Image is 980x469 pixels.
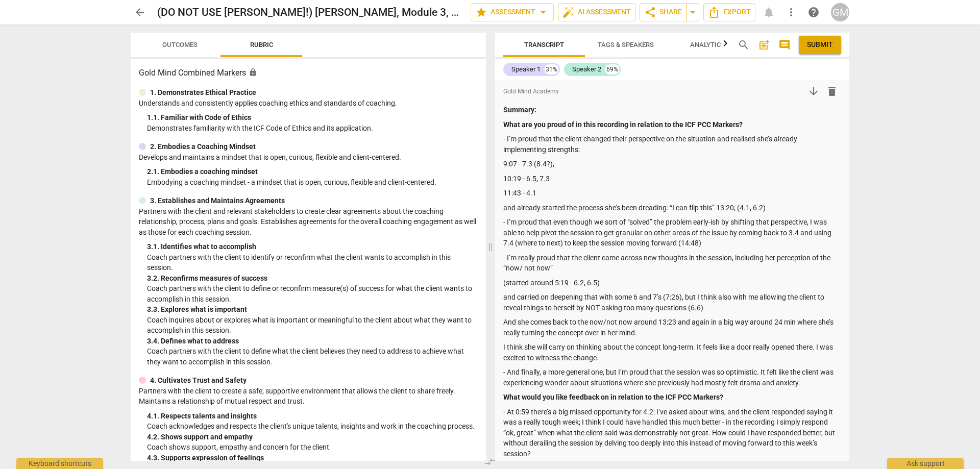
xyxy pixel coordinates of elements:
[150,141,256,152] p: 2. Embodies a Coaching Mindset
[147,411,478,422] div: 4. 1. Respects talents and insights
[503,87,559,96] span: Gold Mind Academy
[687,6,699,18] span: arrow_drop_down
[503,317,841,338] p: And she comes back to the now/not now around 13:23 and again in a big way around 24 min where she...
[503,203,841,213] p: and already started the process she’s been dreading: “I can flip this” 13:20; (4.1, 6.2)
[524,41,564,48] span: Transcript
[16,458,103,469] div: Keyboard shortcuts
[758,39,770,51] span: post_add
[690,41,725,48] span: Analytics
[826,85,838,97] span: delete
[640,3,687,21] button: Share
[503,253,841,274] p: - I’m really proud that the client came across new thoughts in the session, including her percept...
[738,39,750,51] span: search
[147,252,478,273] p: Coach partners with the client to identify or reconfirm what the client wants to accomplish in th...
[503,188,841,199] p: 11:43 - 4.1
[562,6,575,18] span: auto_fix_high
[708,6,751,18] span: Export
[756,37,772,53] button: Add summary
[503,393,723,401] strong: What would you like feedback on in relation to the ICF PCC Markers?
[503,134,841,155] p: - I’m proud that the client changed their perspective on the situation and realised she’s already...
[147,315,478,336] p: Coach inquires about or explores what is important or meaningful to the client about what they wa...
[605,64,619,75] div: 69%
[150,195,285,206] p: 3. Establishes and Maintains Agreements
[503,174,841,184] p: 10:19 - 6.5, 7.3
[503,278,841,288] p: (started around 5:19 - 6.2, 6.5)
[511,64,541,75] div: Speaker 1
[799,36,841,54] button: Please Do Not Submit until your Assessment is Complete
[503,159,841,169] p: 9:07 - 7.3 (8.4?),
[887,458,964,469] div: Ask support
[147,166,478,177] div: 2. 1. Embodies a coaching mindset
[147,421,478,432] p: Coach acknowledges and respects the client's unique talents, insights and work in the coaching pr...
[147,304,478,315] div: 3. 3. Explores what is important
[147,442,478,453] p: Coach shows support, empathy and concern for the client
[776,37,793,53] button: Show/Hide comments
[147,177,478,188] p: Embodying a coaching mindset - a mindset that is open, curious, flexible and client-centered.
[807,40,833,50] span: Submit
[134,6,146,18] span: arrow_back
[572,64,601,75] div: Speaker 2
[139,67,478,79] h3: Gold Mind Combined Markers
[804,3,823,21] a: Help
[475,6,549,18] span: Assessment
[250,41,273,48] span: Rubric
[736,37,752,53] button: Search
[471,3,554,21] button: Assessment
[503,120,743,129] strong: What are you proud of in this recording in relation to the ICF PCC Markers?
[503,342,841,363] p: I think she will carry on thinking about the concept long-term. It feels like a door really opene...
[503,292,841,313] p: and carried on deepening that with some 6 and 7’s (7:26), but I think also with me allowing the c...
[162,41,198,48] span: Outcomes
[644,6,656,18] span: share
[703,3,755,21] button: Export
[807,85,820,97] span: arrow_downward
[139,98,478,109] p: Understands and consistently applies coaching ethics and standards of coaching.
[147,112,478,123] div: 1. 1. Familiar with Code of Ethics
[785,6,797,18] span: more_vert
[139,152,478,163] p: Develops and maintains a mindset that is open, curious, flexible and client-centered.
[147,432,478,442] div: 4. 2. Shows support and empathy
[807,6,820,18] span: help
[147,123,478,134] p: Demonstrates familiarity with the ICF Code of Ethics and its application.
[644,6,682,18] span: Share
[147,453,478,463] div: 4. 3. Supports expression of feelings
[157,6,462,19] h2: (DO NOT USE [PERSON_NAME]!) [PERSON_NAME], Module 3, Cohort 5
[686,3,699,21] button: Sharing summary
[558,3,635,21] button: AI Assessment
[147,241,478,252] div: 3. 1. Identifies what to accomplish
[778,39,791,51] span: comment
[139,386,478,407] p: Partners with the client to create a safe, supportive environment that allows the client to share...
[598,41,654,48] span: Tags & Speakers
[537,6,549,18] span: arrow_drop_down
[150,375,247,386] p: 4. Cultivates Trust and Safety
[147,346,478,367] p: Coach partners with the client to define what the client believes they need to address to achieve...
[475,6,487,18] span: star
[831,3,849,21] button: GM
[150,87,256,98] p: 1. Demonstrates Ethical Practice
[804,82,823,101] button: Move down
[503,217,841,249] p: - I’m proud that even though we sort of “solved” the problem early-ish by shifting that perspecti...
[147,336,478,347] div: 3. 4. Defines what to address
[562,6,631,18] span: AI Assessment
[503,407,841,459] p: - At 0:59 there’s a big missed opportunity for 4.2: I’ve asked about wins, and the client respond...
[147,273,478,284] div: 3. 2. Reconfirms measures of success
[503,367,841,388] p: - And finally, a more general one, but I’m proud that the session was so optimistic. It felt like...
[545,64,558,75] div: 31%
[249,68,257,77] span: Assessment is enabled for this document. The competency model is locked and follows the assessmen...
[139,206,478,238] p: Partners with the client and relevant stakeholders to create clear agreements about the coaching ...
[147,283,478,304] p: Coach partners with the client to define or reconfirm measure(s) of success for what the client w...
[503,106,536,114] strong: Summary:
